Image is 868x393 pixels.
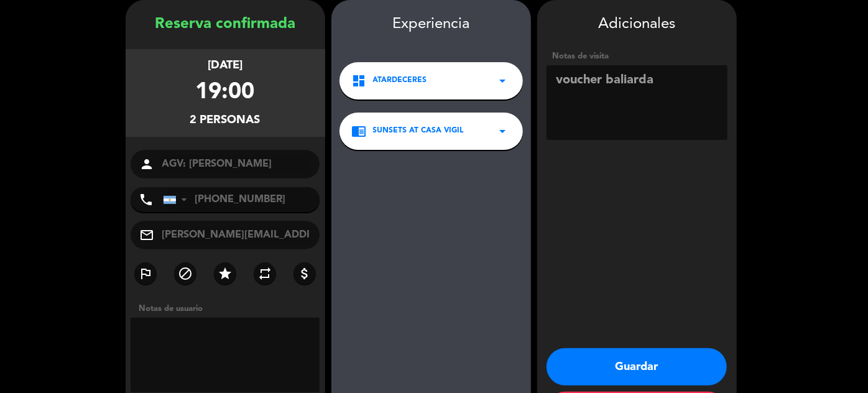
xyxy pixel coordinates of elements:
[164,188,192,211] div: Argentina: +54
[352,73,367,88] i: dashboard
[373,75,427,87] span: Atardeceres
[140,228,155,243] i: mail_outline
[547,50,727,63] div: Notas de visita
[140,157,155,172] i: person
[373,125,464,137] span: SUNSETS AT CASA VIGIL
[190,111,261,129] div: 2 personas
[547,12,727,37] div: Adicionales
[208,57,242,75] div: [DATE]
[297,266,312,281] i: attach_money
[352,124,367,139] i: chrome_reader_mode
[547,348,727,386] button: Guardar
[196,75,255,111] div: 19:00
[139,192,154,207] i: phone
[133,302,325,315] div: Notas de usuario
[331,12,531,37] div: Experiencia
[178,266,193,281] i: block
[126,12,325,37] div: Reserva confirmada
[218,266,233,281] i: star
[138,266,153,281] i: outlined_flag
[257,266,272,281] i: repeat
[496,73,510,88] i: arrow_drop_down
[496,124,510,139] i: arrow_drop_down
